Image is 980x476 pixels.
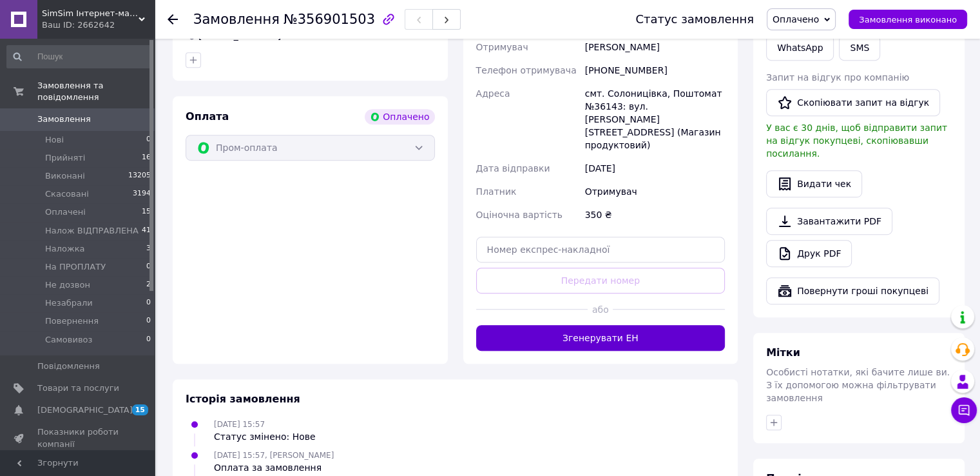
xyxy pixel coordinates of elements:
span: [DEMOGRAPHIC_DATA] [37,404,133,416]
span: 16 [142,152,151,164]
span: Оплата [186,110,229,123]
div: Оплата за замовлення [214,461,334,474]
span: Дата відправки [476,163,550,174]
a: Друк PDF [766,240,852,267]
div: [PHONE_NUMBER] [582,59,727,82]
button: Видати чек [766,170,862,197]
button: Повернути гроші покупцеві [766,277,939,304]
span: Платник [476,186,517,197]
span: №356901503 [283,12,375,27]
span: Виконані [45,170,85,182]
span: Прийняті [45,152,85,164]
div: [DATE] [582,157,727,180]
span: Налож ВІДПРАВЛЕНА [45,225,139,237]
span: Отримувач [476,42,528,52]
span: Самовивоз [45,334,92,346]
span: 0 [146,261,151,273]
button: SMS [839,35,880,61]
span: Особисті нотатки, які бачите лише ви. З їх допомогою можна фільтрувати замовлення [766,367,950,403]
span: Замовлення [193,12,280,27]
button: Скопіювати запит на відгук [766,89,940,116]
span: 0 [146,297,151,309]
div: Статус змінено: Нове [214,430,316,443]
span: 15 [132,404,148,415]
div: Отримувач [582,180,727,203]
span: На ПРОПЛАТУ [45,261,106,273]
span: Незабрали [45,297,93,309]
span: 0 [146,315,151,327]
span: 13205 [128,170,151,182]
span: [DATE] 15:57, [PERSON_NAME] [214,451,334,460]
a: Завантажити PDF [766,208,892,235]
span: Оціночна вартість [476,210,562,220]
div: 350 ₴ [582,203,727,226]
a: WhatsApp [766,35,834,61]
span: або [588,303,613,316]
span: 3194 [133,188,151,200]
span: Оплачені [45,206,86,218]
span: Оплачено [773,14,819,25]
input: Номер експрес-накладної [476,237,725,263]
button: Чат з покупцем [951,397,977,423]
button: Згенерувати ЕН [476,325,725,351]
span: Адреса [476,88,510,99]
span: Повернення [45,315,99,327]
span: Не дозвон [45,279,90,291]
div: смт. Солоницівка, Поштомат №36143: вул. [PERSON_NAME][STREET_ADDRESS] (Магазин продуктовий) [582,82,727,157]
span: Телефон отримувача [476,65,577,75]
span: Скасовані [45,188,89,200]
span: Товари та послуги [37,382,119,394]
span: Історія замовлення [186,393,300,405]
div: Повернутися назад [168,13,178,26]
span: 0 [146,334,151,346]
span: 2 [146,279,151,291]
span: Наложка [45,243,85,255]
div: Ваш ID: 2662642 [42,19,155,31]
div: Статус замовлення [635,13,754,26]
span: Нові [45,134,64,146]
span: SimSim Інтернет-магазин гаджетів та аксесуарів [42,8,139,19]
span: Замовлення виконано [859,15,957,25]
span: Показники роботи компанії [37,426,119,450]
span: Замовлення та повідомлення [37,80,155,103]
span: [DATE] 15:57 [214,420,265,429]
input: Пошук [6,45,152,68]
span: Замовлення [37,114,91,125]
button: Замовлення виконано [849,10,967,29]
span: 15 [142,206,151,218]
span: Повідомлення [37,361,100,372]
div: [PERSON_NAME] [582,35,727,59]
span: Мітки [766,346,800,359]
span: У вас є 30 днів, щоб відправити запит на відгук покупцеві, скопіювавши посилання. [766,123,947,159]
span: 3 [146,243,151,255]
span: 41 [142,225,151,237]
div: Оплачено [365,109,434,124]
span: Запит на відгук про компанію [766,72,909,83]
span: 0 [146,134,151,146]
